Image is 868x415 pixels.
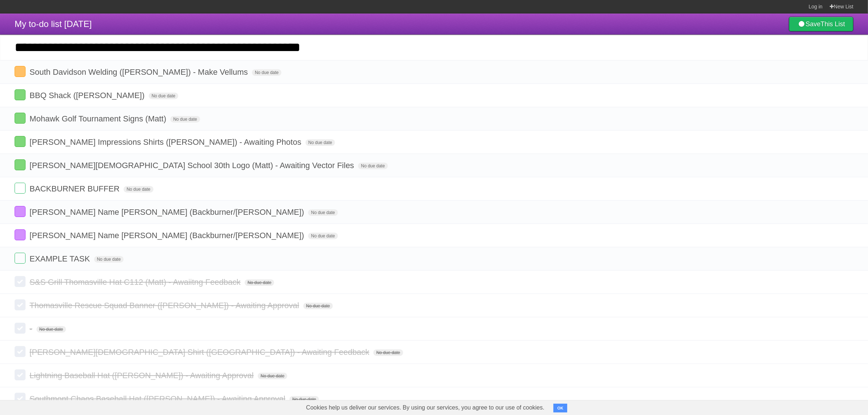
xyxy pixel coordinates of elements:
[15,89,26,100] label: Done
[30,114,168,123] span: Mohawk Golf Tournament Signs (Matt)
[15,159,26,170] label: Done
[303,303,333,309] span: No due date
[30,161,356,170] span: [PERSON_NAME][DEMOGRAPHIC_DATA] School 30th Logo (Matt) - Awaiting Vector Files
[245,279,274,286] span: No due date
[124,186,153,193] span: No due date
[30,348,371,357] span: [PERSON_NAME][DEMOGRAPHIC_DATA] Shirt ([GEOGRAPHIC_DATA]) - Awaiting Feedback
[821,20,845,28] b: This List
[15,299,26,310] label: Done
[149,93,178,99] span: No due date
[308,233,338,239] span: No due date
[553,404,568,412] button: OK
[30,324,34,333] span: -
[15,323,26,334] label: Done
[15,276,26,287] label: Done
[289,396,319,403] span: No due date
[258,373,287,379] span: No due date
[15,229,26,240] label: Done
[358,163,388,169] span: No due date
[30,371,256,380] span: Lightning Baseball Hat ([PERSON_NAME]) - Awaiting Approval
[15,393,26,404] label: Done
[15,136,26,147] label: Done
[15,183,26,194] label: Done
[305,139,335,146] span: No due date
[252,69,281,76] span: No due date
[15,19,92,29] span: My to-do list [DATE]
[30,137,303,147] span: [PERSON_NAME] Impressions Shirts ([PERSON_NAME]) - Awaiting Photos
[170,116,200,123] span: No due date
[373,349,403,356] span: No due date
[30,207,306,217] span: [PERSON_NAME] Name [PERSON_NAME] (Backburner/[PERSON_NAME])
[30,394,287,403] span: Southmont Chaos Baseball Hat ([PERSON_NAME]) - Awaiting Approval
[30,91,146,100] span: BBQ Shack ([PERSON_NAME])
[94,256,124,263] span: No due date
[15,66,26,77] label: Done
[15,113,26,124] label: Done
[15,206,26,217] label: Done
[30,301,301,310] span: Thomasville Rescue Squad Banner ([PERSON_NAME]) - Awaiting Approval
[30,184,121,193] span: BACKBURNER BUFFER
[15,253,26,264] label: Done
[36,326,66,333] span: No due date
[789,17,853,31] a: SaveThis List
[308,209,338,216] span: No due date
[30,278,242,287] span: S&S Grill Thomasville Hat C112 (Matt) - Awaiitng Feedback
[15,369,26,380] label: Done
[30,231,306,240] span: [PERSON_NAME] Name [PERSON_NAME] (Backburner/[PERSON_NAME])
[299,400,552,415] span: Cookies help us deliver our services. By using our services, you agree to our use of cookies.
[30,254,92,263] span: EXAMPLE TASK
[15,346,26,357] label: Done
[30,67,250,77] span: South Davidson Welding ([PERSON_NAME]) - Make Vellums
